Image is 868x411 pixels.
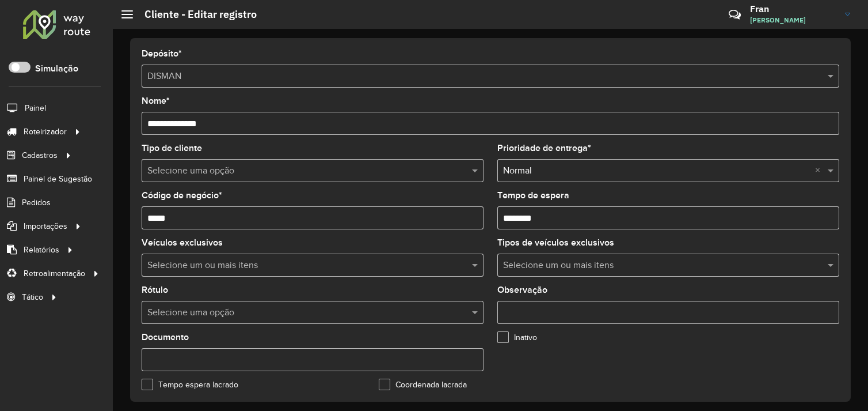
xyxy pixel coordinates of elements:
[142,141,202,155] label: Tipo de cliente
[379,379,467,391] label: Coordenada lacrada
[750,15,836,25] span: [PERSON_NAME]
[497,236,614,250] label: Tipos de veículos exclusivos
[142,236,223,250] label: Veículos exclusivos
[142,330,189,344] label: Documento
[497,188,569,202] label: Tempo de espera
[142,379,238,391] label: Tempo espera lacrado
[24,267,85,280] span: Retroalimentação
[722,2,747,27] a: Contato Rápido
[142,283,168,297] label: Rótulo
[497,283,547,297] label: Observação
[497,141,591,155] label: Prioridade de entrega
[22,291,43,303] span: Tático
[142,94,170,108] label: Nome
[25,102,46,114] span: Painel
[24,244,59,256] span: Relatórios
[497,331,537,344] label: Inativo
[815,164,825,178] span: Clear all
[24,173,92,185] span: Painel de Sugestão
[22,149,58,161] span: Cadastros
[24,126,67,138] span: Roteirizador
[35,62,78,76] label: Simulação
[142,188,222,202] label: Código de negócio
[750,3,836,14] h3: Fran
[133,8,257,21] h2: Cliente - Editar registro
[24,220,67,232] span: Importações
[22,197,51,209] span: Pedidos
[142,47,182,61] label: Depósito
